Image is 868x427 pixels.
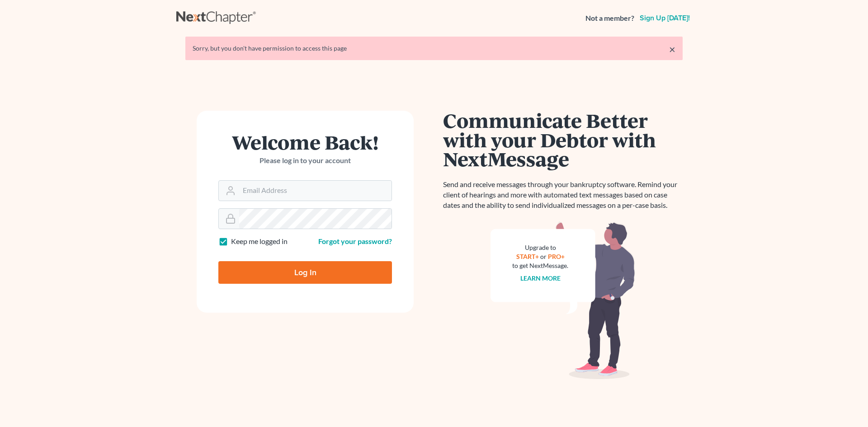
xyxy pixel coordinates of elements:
input: Email Address [239,181,392,201]
a: Sign up [DATE]! [638,14,692,22]
a: × [669,44,675,55]
div: Sorry, but you don't have permission to access this page [193,44,675,53]
input: Log In [218,261,392,284]
span: or [540,253,547,260]
h1: Communicate Better with your Debtor with NextMessage [443,111,683,169]
strong: Not a member? [585,13,634,23]
a: START+ [516,253,539,260]
p: Send and receive messages through your bankruptcy software. Remind your client of hearings and mo... [443,179,683,211]
h1: Welcome Back! [218,132,392,152]
label: Keep me logged in [231,236,288,247]
img: nextmessage_bg-59042aed3d76b12b5cd301f8e5b87938c9018125f34e5fa2b7a6b67550977c72.svg [491,221,635,380]
p: Please log in to your account [218,155,392,166]
a: Learn more [520,274,561,282]
a: PRO+ [548,253,565,260]
a: Forgot your password? [318,237,392,245]
div: Upgrade to [512,243,568,252]
div: to get NextMessage. [512,261,568,270]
